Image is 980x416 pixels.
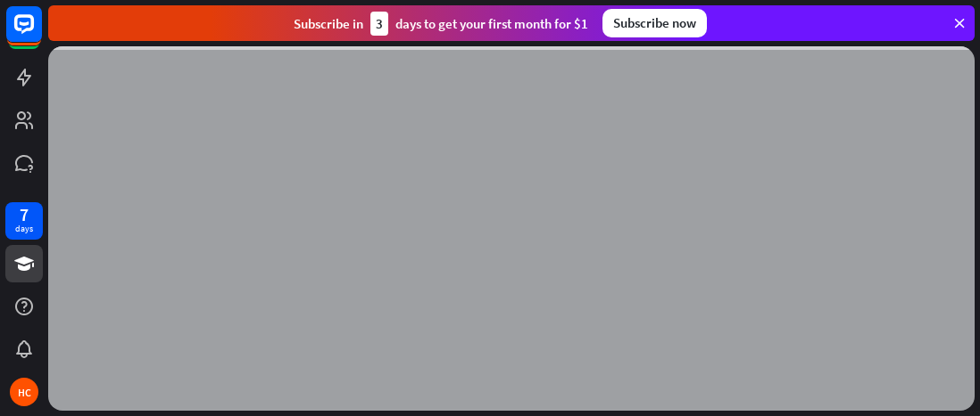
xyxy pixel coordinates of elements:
div: Subscribe now [602,9,707,37]
div: Subscribe in days to get your first month for $1 [294,12,588,36]
div: 3 [370,12,388,36]
a: 7 days [5,202,43,240]
div: days [15,223,33,235]
div: HC [10,378,38,406]
div: 7 [20,207,29,223]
